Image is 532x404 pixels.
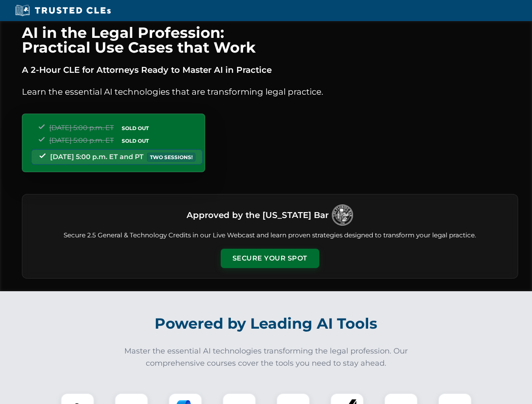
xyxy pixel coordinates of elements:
p: Secure 2.5 General & Technology Credits in our Live Webcast and learn proven strategies designed ... [32,231,508,240]
p: Master the essential AI technologies transforming the legal profession. Our comprehensive courses... [119,345,414,369]
p: Learn the essential AI technologies that are transforming legal practice. [22,85,518,98]
button: Secure Your Spot [221,249,319,268]
p: A 2-Hour CLE for Attorneys Ready to Master AI in Practice [22,63,518,77]
h3: Approved by the [US_STATE] Bar [187,207,329,223]
h1: AI in the Legal Profession: Practical Use Cases that Work [22,25,518,55]
span: SOLD OUT [119,136,152,145]
span: SOLD OUT [119,124,152,133]
span: [DATE] 5:00 p.m. ET [49,124,114,132]
img: Trusted CLEs [13,4,113,17]
span: [DATE] 5:00 p.m. ET [49,136,114,144]
h2: Powered by Leading AI Tools [33,309,500,338]
img: Logo [332,205,353,226]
